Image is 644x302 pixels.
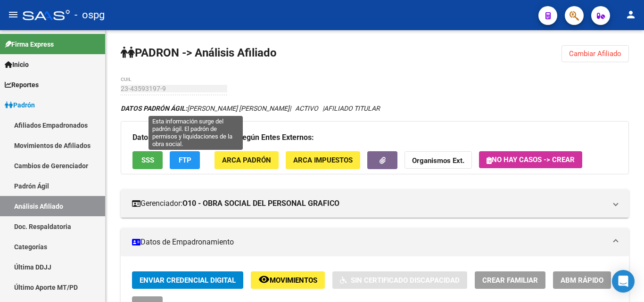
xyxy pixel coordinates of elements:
[5,59,29,70] span: Inicio
[121,105,187,112] strong: DATOS PADRÓN ÁGIL:
[141,156,154,165] span: SSS
[569,49,621,58] span: Cambiar Afiliado
[170,151,200,169] button: FTP
[487,155,575,164] span: No hay casos -> Crear
[625,9,636,20] mat-icon: person
[479,151,582,168] button: No hay casos -> Crear
[412,157,464,165] strong: Organismos Ext.
[475,271,545,289] button: Crear Familiar
[482,276,538,285] span: Crear Familiar
[215,151,279,169] button: ARCA Padrón
[132,237,606,247] mat-panel-title: Datos de Empadronamiento
[612,270,635,293] div: Open Intercom Messenger
[286,151,360,169] button: ARCA Impuestos
[8,9,19,20] mat-icon: menu
[405,151,472,169] button: Organismos Ext.
[121,46,277,59] strong: PADRON -> Análisis Afiliado
[270,276,317,285] span: Movimientos
[132,198,606,209] mat-panel-title: Gerenciador:
[74,5,105,25] span: - ospg
[140,276,236,285] span: Enviar Credencial Digital
[182,198,339,209] strong: O10 - OBRA SOCIAL DEL PERSONAL GRAFICO
[132,151,163,169] button: SSS
[561,276,603,285] span: ABM Rápido
[258,274,270,285] mat-icon: remove_red_eye
[179,156,191,165] span: FTP
[121,228,629,256] mat-expansion-panel-header: Datos de Empadronamiento
[293,156,353,165] span: ARCA Impuestos
[121,105,289,112] span: [PERSON_NAME] [PERSON_NAME]
[5,80,39,90] span: Reportes
[121,105,380,112] i: | ACTIVO |
[121,189,629,218] mat-expansion-panel-header: Gerenciador:O10 - OBRA SOCIAL DEL PERSONAL GRAFICO
[332,271,467,289] button: Sin Certificado Discapacidad
[561,45,629,62] button: Cambiar Afiliado
[222,156,271,165] span: ARCA Padrón
[324,105,380,112] span: AFILIADO TITULAR
[132,131,617,144] h3: Datos Personales y Afiliatorios según Entes Externos:
[5,39,54,49] span: Firma Express
[553,271,611,289] button: ABM Rápido
[132,271,243,289] button: Enviar Credencial Digital
[251,271,325,289] button: Movimientos
[5,100,35,110] span: Padrón
[351,276,460,285] span: Sin Certificado Discapacidad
